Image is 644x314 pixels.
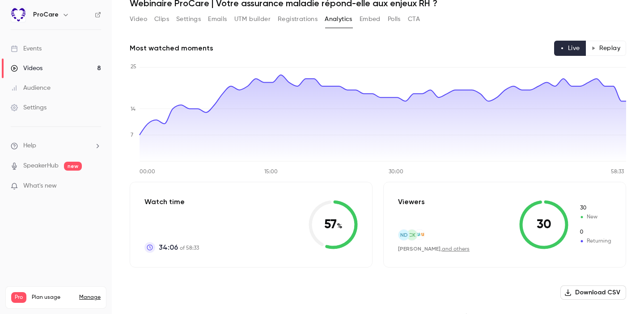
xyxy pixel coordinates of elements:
button: Video [130,12,147,26]
tspan: 25 [131,64,136,70]
button: UTM builder [234,12,271,26]
a: Manage [79,294,101,301]
button: CTA [408,12,420,26]
tspan: 15:00 [264,169,278,175]
span: New [579,213,611,221]
span: new [64,162,82,171]
p: Watch time [144,197,199,207]
button: Emails [208,12,227,26]
span: Pro [11,292,26,303]
tspan: 58:33 [611,169,624,175]
h2: Most watched moments [130,43,213,54]
button: Clips [154,12,169,26]
tspan: 14 [131,107,136,112]
div: Settings [11,103,47,112]
tspan: 30:00 [389,169,403,175]
h6: ProCare [33,10,59,19]
button: Settings [176,12,201,26]
span: What's new [23,181,57,191]
button: Download CSV [560,285,626,300]
span: 34:06 [159,242,178,253]
span: New [579,204,611,212]
div: Videos [11,64,42,73]
button: Embed [360,12,381,26]
span: Returning [579,237,611,245]
p: Viewers [398,197,425,207]
tspan: 7 [131,133,133,138]
li: help-dropdown-opener [11,141,101,151]
span: [PERSON_NAME] [398,246,441,252]
p: of 58:33 [159,242,199,253]
button: Polls [388,12,401,26]
span: CK [408,231,415,239]
span: Help [23,141,36,151]
div: , [398,245,470,253]
a: SpeakerHub [23,161,59,171]
span: Returning [579,228,611,236]
div: Events [11,44,42,53]
button: Replay [585,41,626,56]
span: Plan usage [32,294,74,301]
a: and others [442,247,470,252]
div: Audience [11,84,51,92]
button: Analytics [325,12,352,26]
img: susu.fr [415,230,424,239]
span: ND [400,231,408,239]
tspan: 00:00 [140,169,155,175]
button: Registrations [278,12,318,26]
img: ProCare [11,8,25,22]
button: Live [554,41,586,56]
